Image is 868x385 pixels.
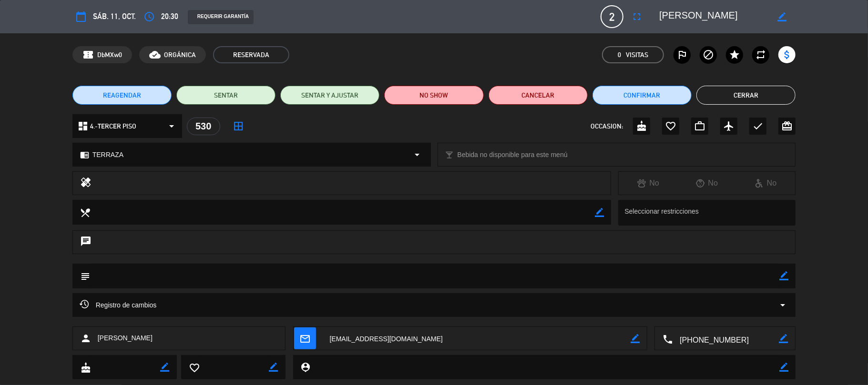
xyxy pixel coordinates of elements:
[176,86,276,105] button: SENTAR
[141,8,158,25] button: access_time
[777,299,788,311] i: arrow_drop_down
[696,86,796,105] button: Cerrar
[97,49,122,60] span: DbMXw0
[489,86,588,105] button: Cancelar
[80,362,91,373] i: cake
[591,121,623,132] span: OCCASION:
[160,363,169,372] i: border_color
[678,177,736,189] div: No
[631,334,640,343] i: border_color
[72,8,90,25] button: calendar_today
[166,120,177,132] i: arrow_drop_down
[626,49,648,60] em: Visitas
[80,207,90,217] i: local_dining
[755,49,766,60] i: repeat
[694,120,705,132] i: work_outline
[80,236,92,249] i: chat
[92,149,123,160] span: TERRAZA
[187,118,220,135] div: 530
[213,46,289,63] span: RESERVADA
[665,120,676,132] i: favorite_border
[703,49,714,60] i: block
[77,120,89,132] i: dashboard
[595,208,604,217] i: border_color
[631,11,643,22] i: fullscreen
[781,49,793,60] i: attach_money
[80,150,89,159] i: chrome_reader_mode
[445,150,454,159] i: local_bar
[779,334,788,343] i: border_color
[98,333,153,344] span: [PERSON_NAME]
[736,177,795,189] div: No
[149,49,161,60] i: cloud_done
[618,49,621,60] span: 0
[75,11,87,22] i: calendar_today
[752,120,764,132] i: check
[300,362,311,372] i: person_pin
[723,120,735,132] i: airplanemode_active
[384,86,483,105] button: NO SHOW
[80,299,157,311] span: Registro de cambios
[300,333,310,344] i: mail_outline
[412,149,423,160] i: arrow_drop_down
[592,86,692,105] button: Confirmar
[781,120,793,132] i: card_giftcard
[80,271,90,281] i: subject
[189,362,199,373] i: favorite_border
[269,363,278,372] i: border_color
[636,120,647,132] i: cake
[628,8,645,25] button: fullscreen
[662,334,673,344] i: local_phone
[143,11,155,22] i: access_time
[233,120,244,132] i: border_all
[779,271,788,280] i: border_color
[103,90,141,100] span: REAGENDAR
[93,10,136,23] span: sáb. 11, oct.
[82,49,94,60] span: confirmation_number
[676,49,688,60] i: outlined_flag
[779,363,788,372] i: border_color
[164,49,196,60] span: ORGÁNICA
[80,177,92,190] i: healing
[188,10,254,24] div: REQUERIR GARANTÍA
[458,149,568,160] span: Bebida no disponible para este menú
[619,177,677,189] div: No
[601,5,623,28] span: 2
[729,49,740,60] i: star
[280,86,379,105] button: SENTAR Y AJUSTAR
[90,121,136,132] span: 4.-TERCER PISO
[161,10,178,23] span: 20:30
[72,86,172,105] button: REAGENDAR
[80,333,92,344] i: person
[777,12,786,21] i: border_color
